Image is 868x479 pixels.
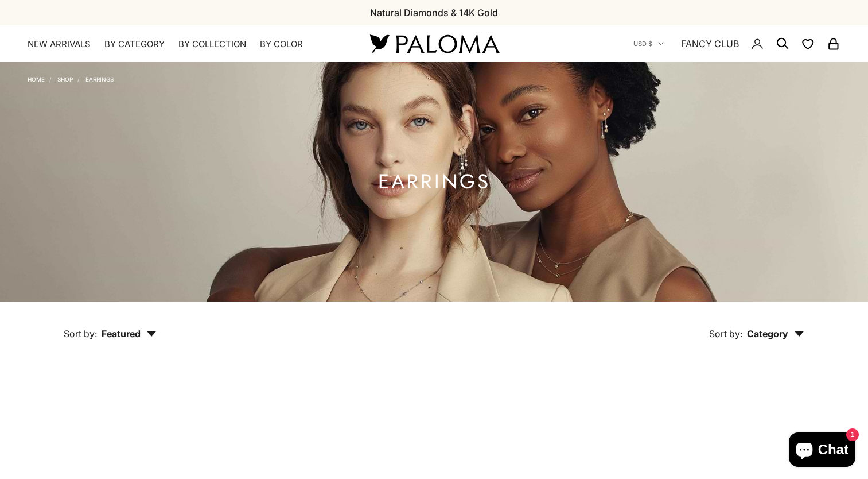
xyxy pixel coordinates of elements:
[633,38,652,49] span: USD $
[785,432,859,470] inbox-online-store-chat: Shopify online store chat
[37,302,183,350] button: Sort by: Featured
[633,38,664,49] button: USD $
[260,38,303,50] summary: By Color
[178,38,246,50] summary: By Collection
[28,76,45,83] a: Home
[747,328,804,339] span: Category
[683,302,831,350] button: Sort by: Category
[633,25,840,62] nav: Secondary navigation
[85,76,114,83] a: Earrings
[681,36,739,51] a: FANCY CLUB
[378,175,491,189] h1: Earrings
[28,38,91,50] a: NEW ARRIVALS
[28,38,342,50] nav: Primary navigation
[709,328,742,339] span: Sort by:
[370,5,498,20] p: Natural Diamonds & 14K Gold
[57,76,73,83] a: Shop
[28,74,114,83] nav: Breadcrumb
[104,38,165,50] summary: By Category
[102,328,157,339] span: Featured
[64,328,97,339] span: Sort by:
